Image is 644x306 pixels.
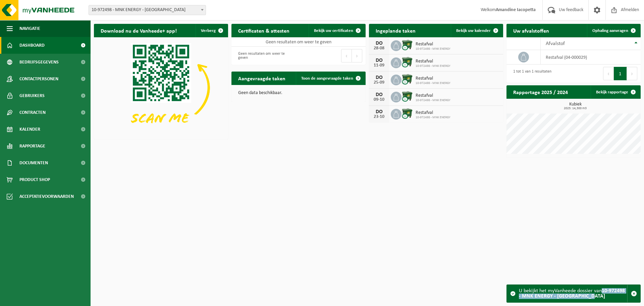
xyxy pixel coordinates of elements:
a: Ophaling aanvragen [587,24,640,37]
div: Geen resultaten om weer te geven [235,48,295,63]
span: Documenten [19,155,48,171]
div: DO [372,109,386,115]
span: Rapportage [19,138,45,155]
td: Geen resultaten om weer te geven [231,37,366,47]
strong: Amandine Iacopetta [496,7,536,12]
button: Next [352,49,362,62]
img: WB-1100-CU [401,39,413,51]
a: Toon de aangevraagde taken [296,72,365,85]
h2: Uw afvalstoffen [506,24,556,37]
p: Geen data beschikbaar. [238,91,359,95]
span: 10-972498 - MNK ENERGY [416,81,450,85]
img: WB-1100-CU [401,56,413,68]
span: Contactpersonen [19,71,58,87]
span: Toon de aangevraagde taken [301,76,353,81]
span: Afvalstof [546,41,565,46]
h2: Ingeplande taken [369,24,422,37]
button: 1 [614,67,627,80]
span: Ophaling aanvragen [592,29,628,33]
span: Acceptatievoorwaarden [19,188,74,205]
div: DO [372,41,386,46]
div: U bekijkt het myVanheede dossier van [519,285,627,302]
span: Restafval [416,42,450,47]
img: Download de VHEPlus App [94,37,228,138]
a: Bekijk rapportage [591,85,640,99]
span: Bekijk uw kalender [456,29,491,33]
span: Restafval [416,110,450,116]
td: restafval (04-000029) [541,50,641,64]
div: DO [372,58,386,63]
span: 10-972498 - MNK ENERGY - SAINT-SERVAIS [89,5,206,15]
img: WB-1100-CU [401,91,413,102]
h3: Kubiek [510,102,641,110]
h2: Aangevraagde taken [231,72,292,85]
span: Restafval [416,76,450,81]
h2: Download nu de Vanheede+ app! [94,24,183,37]
span: Dashboard [19,37,45,54]
div: 11-09 [372,63,386,68]
button: Previous [603,67,614,80]
a: Bekijk uw certificaten [309,24,365,37]
span: Kalender [19,121,40,138]
div: 1 tot 1 van 1 resultaten [510,66,551,81]
span: Restafval [416,93,450,98]
span: 10-972498 - MNK ENERGY [416,116,450,120]
button: Next [627,67,637,80]
img: WB-1100-CU [401,108,413,119]
span: Restafval [416,59,450,64]
span: 2025: 14,300 m3 [510,107,641,110]
button: Verberg [196,24,227,37]
span: Gebruikers [19,87,45,104]
div: 09-10 [372,97,386,102]
div: 23-10 [372,115,386,119]
img: WB-1100-CU [401,74,413,85]
span: Contracten [19,104,46,121]
span: 10-972498 - MNK ENERGY - SAINT-SERVAIS [89,5,206,15]
span: 10-972498 - MNK ENERGY [416,64,450,68]
span: Product Shop [19,171,50,188]
span: 10-972498 - MNK ENERGY [416,98,450,102]
div: 28-08 [372,46,386,51]
span: Navigatie [19,20,40,37]
a: Bekijk uw kalender [451,24,502,37]
span: Bekijk uw certificaten [314,29,353,33]
div: DO [372,92,386,97]
h2: Certificaten & attesten [231,24,296,37]
strong: 10-972498 - MNK ENERGY - [GEOGRAPHIC_DATA] [519,288,625,299]
button: Previous [341,49,352,62]
span: Bedrijfsgegevens [19,54,59,71]
div: DO [372,75,386,80]
span: 10-972498 - MNK ENERGY [416,47,450,51]
span: Verberg [201,29,216,33]
div: 25-09 [372,80,386,85]
h2: Rapportage 2025 / 2024 [506,85,575,98]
